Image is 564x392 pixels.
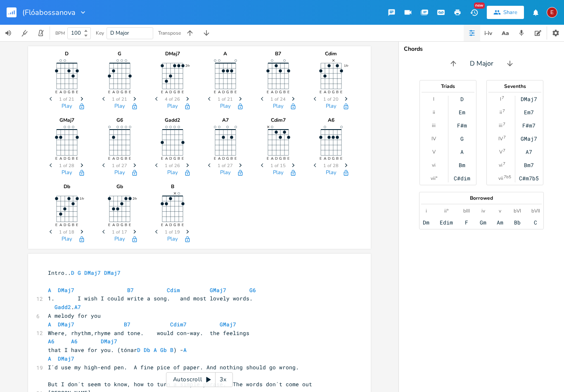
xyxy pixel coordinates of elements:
text: E [181,156,183,161]
span: D [71,269,74,276]
div: vi [432,162,436,168]
text: D [327,90,330,94]
text: A [59,156,62,161]
div: Cdim [310,51,352,56]
span: 1 of 21 [59,97,74,102]
div: vii [498,175,503,182]
div: Db [46,184,88,189]
text: × [332,57,335,64]
text: E [213,90,216,94]
text: B [177,156,180,161]
text: A [323,156,326,161]
sup: 7 [503,121,505,128]
text: G [67,156,70,161]
text: A [323,90,326,94]
text: E [319,156,321,161]
span: 1 of 28 [59,163,74,168]
button: Play [167,103,178,110]
text: E [181,90,183,94]
div: vi [499,162,502,168]
text: E [76,156,78,161]
text: E [266,156,268,161]
div: New [474,2,485,9]
span: DMaj7 [58,355,74,362]
text: × [173,190,176,196]
text: G [120,156,123,161]
div: G [99,51,140,56]
div: F#m7 [522,122,536,129]
span: DMaj7 [104,269,121,276]
span: Where, rhythm,rhyme and tone. would con-way. the feelings [48,329,249,337]
text: D [116,222,119,227]
div: Borrowed [419,196,543,201]
text: A [112,222,115,227]
div: V [432,149,436,155]
button: Play [273,103,284,110]
span: that I have for you. (tónar ) - [48,346,187,354]
div: Em7 [524,109,534,116]
span: A [48,286,51,294]
div: v [499,208,501,214]
span: (Flóabossanova [22,9,76,16]
text: E [108,90,110,94]
span: DMaj7 [58,321,74,328]
div: Chords [404,46,559,52]
button: Play [62,236,72,243]
div: D [46,51,88,56]
button: Play [220,170,231,177]
text: D [169,90,172,94]
text: G [120,222,123,227]
text: E [55,156,57,161]
text: B [177,90,180,94]
text: E [108,222,110,227]
span: 1 of 18 [59,230,74,234]
text: E [340,156,342,161]
div: I [500,96,501,102]
text: B [124,90,127,94]
span: . [48,303,81,311]
div: bIII [463,208,470,214]
button: E [547,3,557,22]
div: 3x [216,372,230,387]
text: A [270,156,273,161]
div: C#dim [454,175,470,182]
span: DMaj7 [58,286,74,294]
button: Play [114,103,125,110]
text: B [124,222,127,227]
span: 1 of 27 [218,163,233,168]
div: GMaj7 [46,118,88,123]
div: B7 [258,51,299,56]
button: Play [62,170,72,177]
text: D [327,156,330,161]
div: F#m [457,122,467,129]
sup: 7 [502,94,504,101]
div: BPM [55,31,65,35]
div: C#m7b5 [519,175,539,182]
text: E [128,90,130,94]
text: E [76,90,78,94]
text: E [161,156,163,161]
text: G [226,156,229,161]
span: 1 of 15 [270,163,286,168]
div: V [499,149,502,155]
text: E [234,90,236,94]
button: Play [167,170,178,177]
span: Db [144,346,150,354]
text: E [287,90,289,94]
div: I [433,96,434,102]
div: DMaj7 [152,51,193,56]
text: A [270,90,273,94]
div: iii [432,122,436,129]
text: B [283,90,285,94]
text: E [213,156,216,161]
div: Cdim7 [258,118,299,123]
span: 1 of 21 [112,97,127,102]
text: G [67,222,70,227]
span: G [78,269,81,276]
text: B [177,222,180,227]
text: B [283,156,285,161]
span: GMaj7 [220,321,236,328]
div: A [205,51,246,56]
button: Play [326,170,337,177]
span: B7 [124,321,130,328]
